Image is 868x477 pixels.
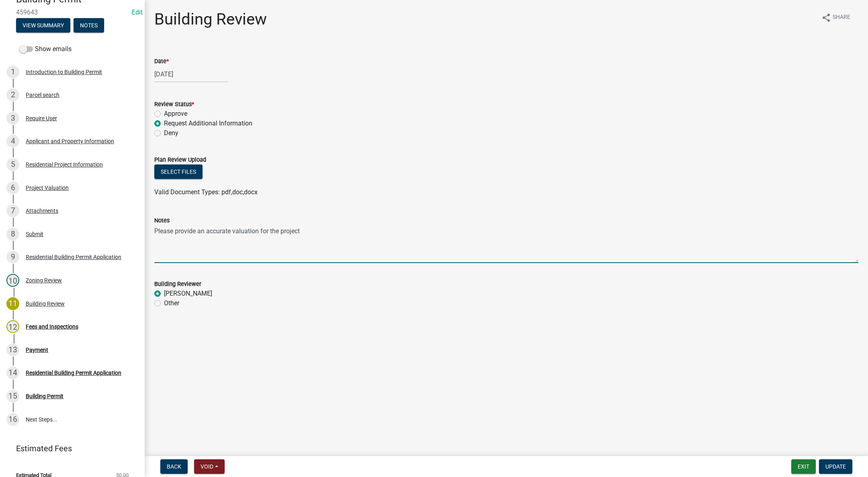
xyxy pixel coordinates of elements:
[154,59,169,64] label: Date
[26,347,48,353] div: Payment
[821,13,831,23] i: share
[26,92,59,98] div: Parcel search
[791,459,816,474] button: Exit
[26,115,57,121] div: Require User
[154,157,206,163] label: Plan Review Upload
[6,390,19,403] div: 15
[194,459,225,474] button: Void
[26,370,121,376] div: Residential Building Permit Application
[6,181,19,194] div: 6
[26,69,102,75] div: Introduction to Building Permit
[26,231,43,237] div: Submit
[6,228,19,241] div: 8
[201,463,213,470] span: Void
[154,188,258,196] span: Valid Document Types: pdf,doc,docx
[132,8,143,16] wm-modal-confirm: Edit Application Number
[833,13,850,23] span: Share
[154,102,194,107] label: Review Status
[154,66,228,82] input: mm/dd/yyyy
[164,109,187,119] label: Approve
[26,278,62,283] div: Zoning Review
[6,66,19,78] div: 1
[16,23,70,29] wm-modal-confirm: Summary
[6,366,19,379] div: 14
[6,158,19,171] div: 5
[74,23,104,29] wm-modal-confirm: Notes
[154,218,170,224] label: Notes
[26,393,63,399] div: Building Permit
[164,289,212,298] label: [PERSON_NAME]
[154,10,267,29] h1: Building Review
[74,18,104,33] button: Notes
[6,343,19,356] div: 13
[164,119,252,128] label: Request Additional Information
[19,44,72,54] label: Show emails
[154,164,203,179] button: Select files
[6,135,19,148] div: 4
[160,459,188,474] button: Back
[26,162,103,167] div: Residential Project Information
[815,10,857,25] button: shareShare
[6,297,19,310] div: 11
[16,18,70,33] button: View Summary
[164,298,179,308] label: Other
[26,301,65,306] div: Building Review
[26,185,69,191] div: Project Valuation
[825,463,846,470] span: Update
[6,88,19,101] div: 2
[26,138,114,144] div: Applicant and Property Information
[6,204,19,217] div: 7
[6,251,19,263] div: 9
[26,208,58,214] div: Attachments
[819,459,852,474] button: Update
[6,320,19,333] div: 12
[6,440,132,456] a: Estimated Fees
[6,112,19,125] div: 3
[16,8,129,16] span: 459643
[26,254,121,260] div: Residential Building Permit Application
[6,413,19,426] div: 16
[6,274,19,287] div: 10
[26,324,78,329] div: Fees and Inspections
[132,8,143,16] a: Edit
[167,463,181,470] span: Back
[164,128,178,138] label: Deny
[154,282,201,287] label: Building Reviewer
